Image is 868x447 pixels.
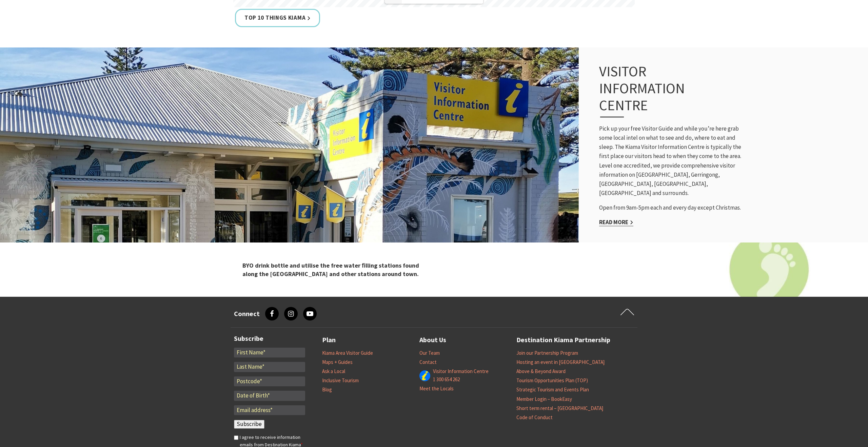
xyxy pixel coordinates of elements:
[322,334,336,346] a: Plan
[516,359,605,366] a: Hosting an event in [GEOGRAPHIC_DATA]
[322,350,373,356] a: Kiama Area Visitor Guide
[234,362,305,372] input: Last Name*
[234,405,305,415] input: Email address*
[419,350,440,356] a: Our Team
[516,350,578,356] a: Join our Partnership Program
[242,261,419,277] strong: BYO drink bottle and utilise the free water ﬁlling stations found along the [GEOGRAPHIC_DATA] and...
[234,420,264,429] input: Subscribe
[234,376,305,387] input: Postcode*
[234,348,305,358] input: First Name*
[516,334,610,346] a: Destination Kiama Partnership
[516,377,588,384] a: Tourism Opportunities Plan (TOP)
[322,368,345,375] a: Ask a Local
[516,405,603,421] a: Short term rental – [GEOGRAPHIC_DATA] Code of Conduct
[234,334,305,343] h3: Subscribe
[419,359,437,366] a: Contact
[599,63,733,117] h3: Visitor Information Centre
[516,396,572,403] a: Member Login – BookEasy
[322,377,359,384] a: Inclusive Tourism
[322,359,353,366] a: Maps + Guides
[599,203,748,212] p: Open from 9am-5pm each and every day except Christmas.
[322,386,332,393] a: Blog
[433,368,489,375] a: Visitor Information Centre
[419,385,454,392] a: Meet the Locals
[234,310,260,318] h3: Connect
[419,334,446,346] a: About Us
[235,9,320,27] a: Top 10 Things Kiama
[599,218,633,226] a: Read More
[433,376,460,383] a: 1 300 654 262
[516,386,589,393] a: Strategic Tourism and Events Plan
[599,124,748,198] p: Pick up your free Visitor Guide and while you’re here grab some local intel on what to see and do...
[516,368,566,375] a: Above & Beyond Award
[234,391,305,401] input: Date of Birth*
